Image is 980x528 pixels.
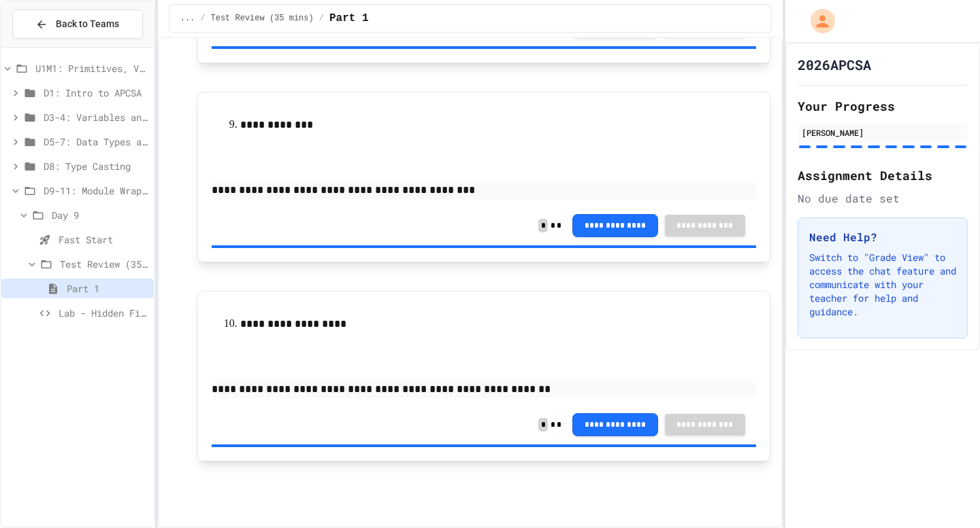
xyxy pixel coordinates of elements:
span: Part 1 [67,281,148,296]
span: ... [180,13,195,24]
span: Test Review (35 mins) [60,257,148,271]
h1: 2026APCSA [798,55,871,74]
span: D9-11: Module Wrap Up [44,183,148,198]
h2: Your Progress [798,96,968,116]
span: Part 1 [329,10,369,27]
div: [PERSON_NAME] [802,126,964,139]
span: D8: Type Casting [44,159,148,173]
div: My Account [796,5,838,37]
span: D3-4: Variables and Input [44,110,148,124]
h2: Assignment Details [798,166,968,185]
span: Day 9 [52,208,148,222]
span: Lab - Hidden Figures: Launch Weight Calculator [59,306,148,320]
span: / [319,13,324,24]
span: Test Review (35 mins) [211,13,314,24]
span: U1M1: Primitives, Variables, Basic I/O [35,61,148,75]
span: Fast Start [59,232,148,247]
div: No due date set [798,190,968,207]
p: Switch to "Grade View" to access the chat feature and communicate with your teacher for help and ... [809,251,956,319]
span: Back to Teams [56,17,119,31]
span: D5-7: Data Types and Number Calculations [44,135,148,149]
span: / [200,13,205,24]
span: D1: Intro to APCSA [44,86,148,100]
h3: Need Help? [809,229,956,245]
